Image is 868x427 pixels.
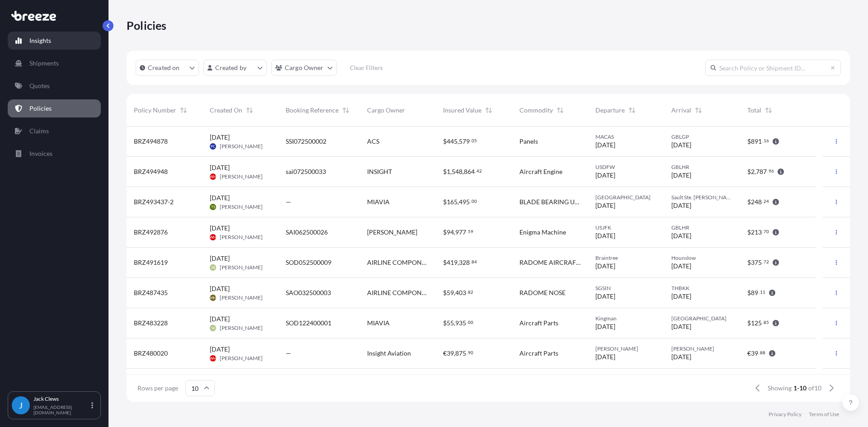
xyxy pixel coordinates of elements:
span: 90 [468,351,473,354]
span: [PERSON_NAME] [220,294,263,301]
span: . [759,351,759,354]
span: Total [747,106,761,115]
p: [EMAIL_ADDRESS][DOMAIN_NAME] [33,404,90,415]
p: Shipments [29,59,59,68]
span: . [467,291,467,294]
a: Policies [8,99,101,117]
span: 39 [447,350,454,357]
button: Sort [244,105,255,116]
button: Sort [178,105,189,116]
span: $ [443,199,447,205]
span: 165 [447,199,458,205]
span: . [467,230,467,233]
span: USJFK [595,224,657,231]
span: 1-10 [793,384,807,393]
span: 00 [472,200,477,203]
span: BLADE BEARING UNIT DASH 8 [519,197,581,206]
span: 213 [751,229,762,235]
span: $ [747,199,751,205]
span: 39 [751,350,758,357]
span: GBLHR [671,224,733,231]
span: [DATE] [671,171,691,180]
span: BRZ494948 [134,167,168,176]
span: 579 [459,138,470,145]
span: 864 [464,169,475,175]
p: Created by [215,63,247,72]
span: [GEOGRAPHIC_DATA] [595,194,657,201]
span: SSI072500002 [286,137,326,146]
span: [DATE] [671,141,691,150]
span: € [747,350,751,357]
span: , [454,229,455,235]
button: Sort [693,105,704,116]
span: $ [747,229,751,235]
span: , [454,320,455,326]
a: Terms of Use [809,411,839,418]
span: Enigma Machine [519,228,566,237]
span: 403 [455,290,466,296]
span: . [467,321,467,324]
span: Policy Number [134,106,176,115]
span: . [759,291,759,294]
p: Created on [148,63,180,72]
a: Privacy Policy [769,411,802,418]
span: WH [210,354,216,363]
button: createdOn Filter options [136,60,199,76]
span: SGSIN [595,285,657,292]
span: 82 [468,291,473,294]
span: 55 [447,320,454,326]
span: Booking Reference [286,106,339,115]
span: $ [443,320,447,326]
span: SOD122400001 [286,319,331,328]
span: [DATE] [671,262,691,271]
span: MH [210,293,216,302]
span: $ [443,259,447,266]
span: 70 [764,230,769,233]
span: ACS [367,137,379,146]
span: . [470,139,471,142]
span: Showing [768,384,792,393]
span: WH [210,172,216,181]
button: createdBy Filter options [203,60,267,76]
span: . [762,260,763,263]
span: 1 [447,169,450,175]
span: 94 [447,229,454,235]
span: [PERSON_NAME] [220,173,263,180]
span: INSIGHT [367,167,392,176]
span: [DATE] [671,201,691,210]
button: Clear Filters [341,61,392,75]
p: Policies [127,18,167,33]
span: [DATE] [210,314,230,324]
span: $ [747,169,751,175]
span: 96 [769,169,774,173]
span: . [475,169,476,173]
span: [PERSON_NAME] [220,203,263,211]
span: [DATE] [210,133,230,142]
span: . [762,200,763,203]
span: [DATE] [210,345,230,354]
span: sai072500033 [286,167,326,176]
span: Braintree [595,254,657,262]
span: 11 [760,291,765,294]
span: 548 [452,169,462,175]
button: Sort [555,105,566,116]
span: [DATE] [595,352,615,361]
p: Insights [29,36,51,45]
span: [DATE] [671,231,691,240]
span: 88 [760,351,765,354]
span: [DATE] [595,322,615,331]
p: Policies [29,104,52,113]
span: — [286,349,291,358]
span: , [755,169,756,175]
input: Search Policy or Shipment ID... [705,60,841,76]
span: [PERSON_NAME] [220,324,263,332]
a: Insights [8,32,101,50]
span: 328 [459,259,470,266]
span: . [762,139,763,142]
span: [DATE] [671,352,691,361]
span: MIAVIA [367,197,390,206]
button: cargoOwner Filter options [271,60,337,76]
span: THBKK [671,285,733,292]
p: Invoices [29,149,52,158]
